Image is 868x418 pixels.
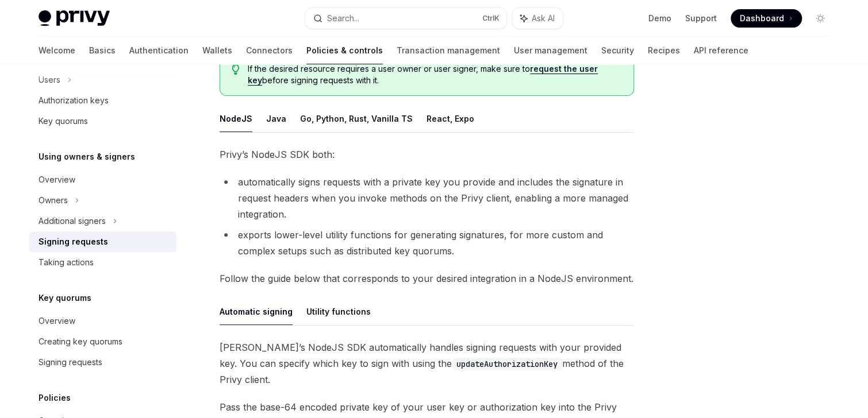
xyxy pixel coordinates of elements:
[39,335,122,349] div: Creating key quorums
[601,37,634,64] a: Security
[129,37,189,64] a: Authentication
[39,291,91,305] h5: Key quorums
[248,63,622,86] span: If the desired resource requires a user owner or user signer, make sure to before signing request...
[648,13,671,24] a: Demo
[427,105,474,132] button: React, Expo
[300,105,413,132] button: Go, Python, Rust, Vanilla TS
[202,37,232,64] a: Wallets
[39,10,110,26] img: light logo
[648,37,680,64] a: Recipes
[39,114,88,128] div: Key quorums
[39,391,71,405] h5: Policies
[232,64,240,75] svg: Tip
[39,214,106,228] div: Additional signers
[740,13,784,24] span: Dashboard
[39,256,94,269] div: Taking actions
[29,111,176,131] a: Key quorums
[39,193,68,207] div: Owners
[397,37,500,64] a: Transaction management
[731,9,802,28] a: Dashboard
[29,90,176,111] a: Authorization keys
[29,331,176,352] a: Creating key quorums
[306,298,371,325] button: Utility functions
[39,37,75,64] a: Welcome
[220,339,634,388] span: [PERSON_NAME]’s NodeJS SDK automatically handles signing requests with your provided key. You can...
[39,235,108,249] div: Signing requests
[532,13,555,24] span: Ask AI
[29,352,176,373] a: Signing requests
[685,13,717,24] a: Support
[452,358,562,370] code: updateAuthorizationKey
[29,311,176,331] a: Overview
[220,298,293,325] button: Automatic signing
[39,94,109,107] div: Authorization keys
[306,37,383,64] a: Policies & controls
[89,37,116,64] a: Basics
[305,8,506,29] button: Search...CtrlK
[220,227,634,259] li: exports lower-level utility functions for generating signatures, for more custom and complex setu...
[220,146,634,162] span: Privy’s NodeJS SDK both:
[694,37,748,64] a: API reference
[39,314,75,328] div: Overview
[29,252,176,273] a: Taking actions
[482,14,500,23] span: Ctrl K
[29,231,176,252] a: Signing requests
[246,37,293,64] a: Connectors
[220,105,252,132] button: NodeJS
[39,150,135,164] h5: Using owners & signers
[266,105,286,132] button: Java
[327,11,359,25] div: Search...
[220,270,634,287] span: Follow the guide below that corresponds to your desired integration in a NodeJS environment.
[512,8,563,29] button: Ask AI
[39,355,102,369] div: Signing requests
[39,173,75,187] div: Overview
[29,169,176,190] a: Overview
[514,37,587,64] a: User management
[811,9,829,28] button: Toggle dark mode
[220,174,634,222] li: automatically signs requests with a private key you provide and includes the signature in request...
